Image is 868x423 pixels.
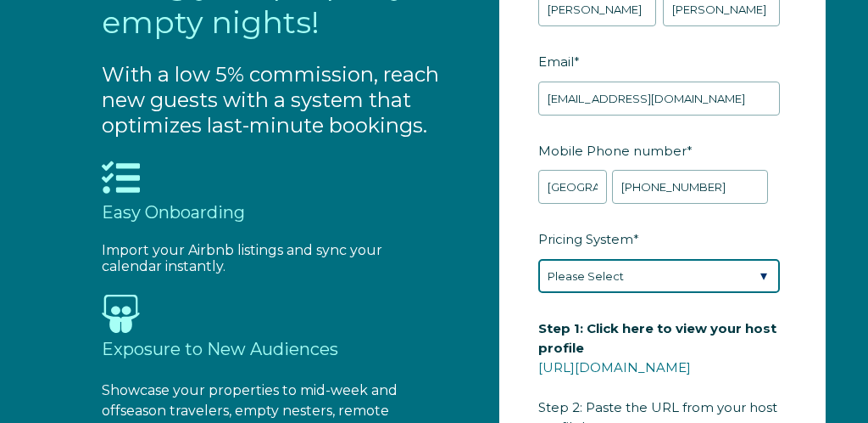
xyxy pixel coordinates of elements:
span: Easy Onboarding [102,202,245,223]
span: Pricing System [538,226,633,252]
span: Import your Airbnb listings and sync your calendar instantly. [102,242,382,274]
span: Mobile Phone number [538,138,687,164]
span: With a low 5% commission, reach new guests with a system that optimizes last-minute bookings. [102,62,439,138]
span: Step 1: Click here to view your host profile [538,315,776,361]
span: Email [538,48,574,75]
a: [URL][DOMAIN_NAME] [538,359,691,375]
span: Exposure to New Audiences [102,339,338,359]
